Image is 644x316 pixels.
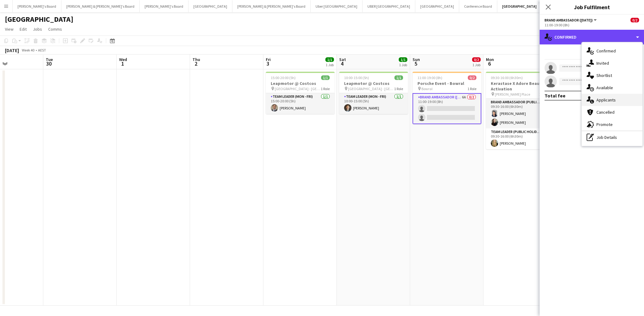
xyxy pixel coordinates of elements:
app-job-card: 11:00-19:00 (8h)0/2Porsche Event - Bowral Bowral1 RoleBrand Ambassador ([DATE])6A0/211:00-19:00 (8h) [413,72,481,124]
span: 1/1 [321,75,330,80]
span: Jobs [33,26,42,32]
span: Invited [596,60,609,66]
span: Cancelled [596,109,615,115]
span: Mon [486,57,494,62]
span: 2 Roles [539,92,550,97]
app-job-card: 10:00-15:00 (5h)1/1Leapmotor @ Costcos [GEOGRAPHIC_DATA] - [GEOGRAPHIC_DATA]1 RoleTeam Leader (Mo... [339,72,408,114]
span: [GEOGRAPHIC_DATA] - [GEOGRAPHIC_DATA] [275,86,321,91]
span: 1 Role [321,86,330,91]
app-job-card: 15:00-20:00 (5h)1/1Leapmotor @ Costcos [GEOGRAPHIC_DATA] - [GEOGRAPHIC_DATA]1 RoleTeam Leader (Mo... [266,72,335,114]
span: Confirmed [596,48,616,54]
span: 4 [338,60,346,67]
div: 1 Job [472,63,480,67]
a: Jobs [30,25,45,33]
button: Uber [GEOGRAPHIC_DATA] [311,0,363,12]
div: 1 Job [326,63,334,67]
span: Comms [48,26,62,32]
span: 11:00-19:00 (8h) [417,75,442,80]
span: 6 [485,60,494,67]
button: Brand Ambassador ([DATE]) [545,18,598,22]
div: 11:00-19:00 (8h) [545,23,639,27]
app-card-role: Brand Ambassador (Public Holiday)2/209:30-16:00 (6h30m)[PERSON_NAME][PERSON_NAME] [486,99,555,128]
h3: Leapmotor @ Costcos [266,81,335,86]
span: 5 [412,60,420,67]
span: 0/2 [468,75,476,80]
h3: Leapmotor @ Costcos [339,81,408,86]
button: [PERSON_NAME]'s Board [13,0,61,12]
button: [PERSON_NAME] & [PERSON_NAME]'s Board [232,0,311,12]
div: Total fee [545,93,565,99]
h3: Porsche Event - Bowral [413,81,481,86]
span: Available [596,85,613,90]
app-card-role: Team Leader (Public Holiday)1/109:30-16:00 (6h30m)[PERSON_NAME] [486,128,555,149]
span: Fri [266,57,271,62]
span: 1 Role [394,86,403,91]
div: AEST [38,48,46,52]
span: Sat [339,57,346,62]
span: 1/1 [394,75,403,80]
h3: Kerastase X Adore Beauty Activation [486,81,555,92]
span: [PERSON_NAME] Place [495,92,530,97]
span: 09:30-16:00 (6h30m) [491,75,523,80]
div: 1 Job [399,63,407,67]
span: 15:00-20:00 (5h) [271,75,296,80]
span: Bowral [421,86,433,91]
app-card-role: Team Leader (Mon - Fri)1/110:00-15:00 (5h)[PERSON_NAME] [339,93,408,114]
span: Edit [20,26,27,32]
span: 1/1 [325,57,334,62]
span: 30 [45,60,53,67]
button: [GEOGRAPHIC_DATA] [415,0,459,12]
span: 0/2 [472,57,481,62]
span: Brand Ambassador (Sunday) [545,18,593,22]
a: View [2,25,16,33]
span: Tue [46,57,53,62]
h3: Job Fulfilment [540,3,644,11]
div: Confirmed [540,30,644,44]
button: [GEOGRAPHIC_DATA] [188,0,232,12]
span: 0/2 [630,18,639,22]
app-card-role: Brand Ambassador ([DATE])6A0/211:00-19:00 (8h) [413,93,481,124]
span: Applicants [596,97,616,103]
button: UBER [GEOGRAPHIC_DATA] [363,0,415,12]
a: Edit [17,25,29,33]
h1: [GEOGRAPHIC_DATA] [5,15,73,24]
span: 1/1 [399,57,407,62]
span: 1 Role [467,86,476,91]
div: [DATE] [5,47,19,53]
a: Comms [46,25,64,33]
app-job-card: 09:30-16:00 (6h30m)3/3Kerastase X Adore Beauty Activation [PERSON_NAME] Place2 RolesBrand Ambassa... [486,72,555,149]
span: 3 [265,60,271,67]
span: View [5,26,14,32]
span: Promote [596,122,613,127]
span: [GEOGRAPHIC_DATA] - [GEOGRAPHIC_DATA] [348,86,394,91]
button: [PERSON_NAME]'s Board [140,0,188,12]
span: 2 [192,60,200,67]
span: Thu [192,57,200,62]
span: 1 [118,60,127,67]
span: Shortlist [596,73,612,78]
span: Wed [119,57,127,62]
button: Conference Board [459,0,497,12]
span: Week 40 [20,48,36,52]
div: Job Details [582,131,642,143]
app-card-role: Team Leader (Mon - Fri)1/115:00-20:00 (5h)[PERSON_NAME] [266,93,335,114]
button: [PERSON_NAME] & [PERSON_NAME]'s Board [61,0,140,12]
span: 10:00-15:00 (5h) [344,75,369,80]
span: Sun [413,57,420,62]
button: [GEOGRAPHIC_DATA] [497,0,542,12]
